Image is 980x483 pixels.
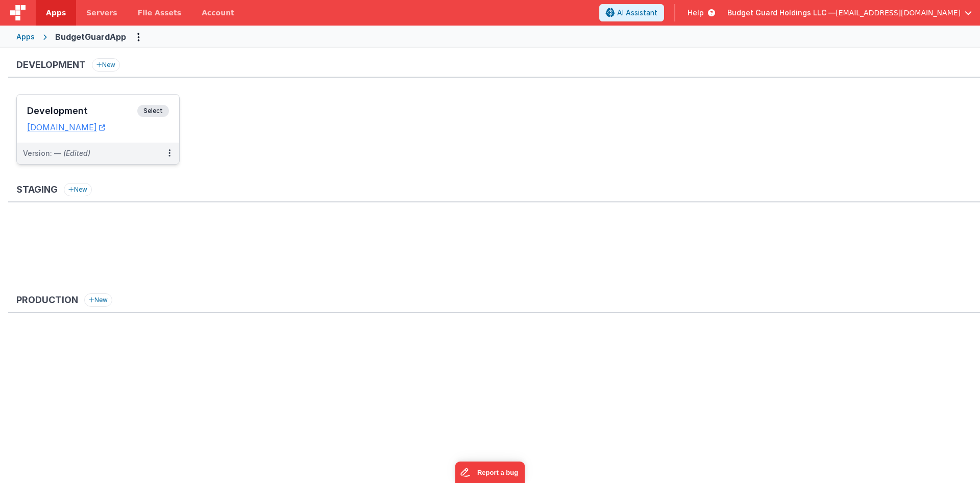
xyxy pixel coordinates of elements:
span: AI Assistant [617,8,657,18]
button: Budget Guard Holdings LLC — [EMAIL_ADDRESS][DOMAIN_NAME] [727,8,972,18]
span: Servers [86,8,117,18]
iframe: Marker.io feedback button [455,462,525,483]
button: New [92,58,120,72]
button: AI Assistant [599,4,664,21]
div: BudgetGuardApp [55,31,126,43]
button: Options [130,29,146,45]
span: Help [688,8,704,18]
button: New [64,183,92,196]
span: Select [137,105,169,117]
h3: Development [27,106,137,116]
button: New [84,293,112,307]
span: (Edited) [63,149,90,157]
h3: Development [16,60,86,70]
h3: Production [16,295,78,305]
h3: Staging [16,185,58,195]
span: Budget Guard Holdings LLC — [727,8,836,18]
div: Apps [16,32,35,42]
span: [EMAIL_ADDRESS][DOMAIN_NAME] [836,8,961,18]
div: Version: — [23,148,90,158]
span: Apps [46,8,66,18]
span: File Assets [138,8,182,18]
a: [DOMAIN_NAME] [27,122,105,132]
